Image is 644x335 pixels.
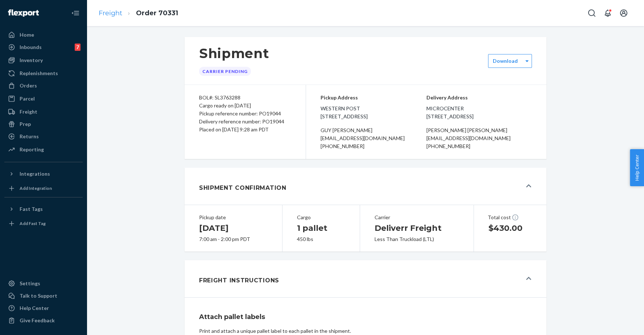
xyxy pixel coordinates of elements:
div: Total cost [488,214,533,221]
div: Download [493,57,518,65]
div: Pickup date [199,214,268,221]
div: Pickup reference number: PO19044 [199,110,291,118]
button: Shipment Confirmation [185,168,546,205]
div: Inbounds [20,44,42,51]
div: Help Center [20,305,49,312]
a: Home [4,29,83,41]
button: Open notifications [600,6,615,20]
img: Flexport logo [8,9,39,17]
a: Add Fast Tag [4,218,83,229]
button: Open Search Box [585,6,599,20]
button: Integrations [4,168,83,180]
p: Delivery Address [426,94,532,102]
div: Cargo ready on [DATE] [199,102,291,110]
a: Prep [4,118,83,130]
div: Guy [PERSON_NAME] [321,126,426,134]
h1: Freight Instructions [199,276,279,285]
div: Carrier [375,214,459,221]
a: Talk to Support [4,290,83,302]
div: Settings [20,280,40,287]
button: Fast Tags [4,203,83,215]
a: Inbounds7 [4,41,83,53]
h1: Shipment Confirmation [199,184,286,192]
h1: $430.00 [488,222,532,234]
a: Parcel [4,93,83,105]
h1: Deliverr Freight [375,222,459,234]
div: Replenishments [20,70,58,77]
a: Replenishments [4,68,83,79]
div: Add Fast Tag [20,220,46,226]
div: [EMAIL_ADDRESS][DOMAIN_NAME] [426,134,532,142]
div: Prep [20,120,31,128]
div: Integrations [20,170,50,177]
h1: Attach pallet labels [199,312,532,322]
div: 450 lbs [297,236,345,243]
a: Freight [99,9,122,17]
a: Add Integration [4,183,83,194]
div: Parcel [20,95,35,102]
a: Returns [4,131,83,142]
div: Cargo [297,214,345,221]
button: Help Center [630,149,644,186]
a: Help Center [4,302,83,314]
h1: Shipment [199,46,269,61]
a: Inventory [4,54,83,66]
a: Order 70331 [136,9,178,17]
div: 7:00 am - 2:00 pm PDT [199,236,268,243]
div: Delivery reference number: PO19044 [199,118,291,126]
div: Inventory [20,57,43,64]
div: Carrier Pending [199,67,251,76]
div: 7 [75,44,80,51]
span: Microcenter [STREET_ADDRESS] [426,105,532,120]
h1: [DATE] [199,222,268,234]
div: [EMAIL_ADDRESS][DOMAIN_NAME] [321,134,426,142]
div: Returns [20,133,39,140]
button: Give Feedback [4,315,83,326]
div: [PHONE_NUMBER] [426,142,532,150]
div: [PERSON_NAME] [PERSON_NAME] [426,126,532,134]
span: 1 pallet [297,223,327,233]
div: Less Than Truckload (LTL) [375,236,459,243]
div: Placed on [DATE] 9:28 am PDT [199,126,291,134]
a: Freight [4,106,83,118]
a: Settings [4,278,83,289]
div: Give Feedback [20,317,55,324]
ol: breadcrumbs [93,3,184,24]
div: Talk to Support [20,292,57,299]
button: Close Navigation [68,6,83,20]
span: Western Post [STREET_ADDRESS] [321,105,426,120]
div: Freight [20,108,37,115]
p: Pickup Address [321,94,426,102]
div: Orders [20,82,37,89]
div: Add Integration [20,185,52,191]
div: [PHONE_NUMBER] [321,142,426,150]
div: Reporting [20,146,44,153]
div: Fast Tags [20,205,43,213]
div: BOL#: SL3763288 [199,94,291,102]
button: Open account menu [616,6,631,20]
button: Freight Instructions [185,260,546,297]
a: Reporting [4,144,83,155]
a: Orders [4,80,83,91]
div: Home [20,31,34,38]
div: Print and attach a unique pallet label to each pallet in the shipment. [199,327,532,335]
